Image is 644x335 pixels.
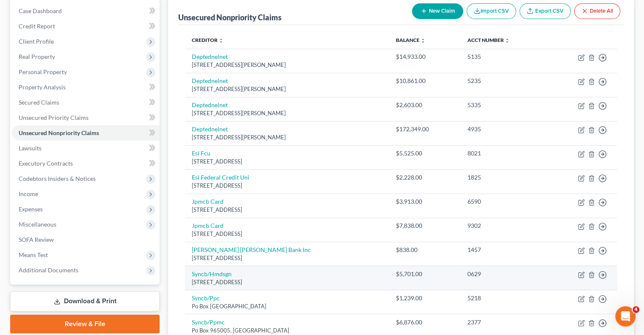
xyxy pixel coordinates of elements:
[467,77,540,85] div: 5235
[192,294,220,302] a: Syncb/Ppc
[12,19,160,34] a: Credit Report
[19,175,96,182] span: Codebtors Insiders & Notices
[192,125,228,133] a: Deptednelnet
[192,278,382,286] div: [STREET_ADDRESS]
[396,149,454,158] div: $5,525.00
[192,302,382,310] div: Po Box [GEOGRAPHIC_DATA]
[396,53,454,61] div: $14,933.00
[19,221,56,228] span: Miscellaneous
[12,232,160,247] a: SOFA Review
[192,270,232,277] a: Syncb/Hmdsgn
[396,101,454,109] div: $2,603.00
[467,53,540,61] div: 5135
[192,37,224,43] a: Creditor unfold_more
[467,101,540,109] div: 5335
[467,318,540,327] div: 2377
[396,294,454,302] div: $1,239.00
[19,160,73,167] span: Executory Contracts
[19,68,67,75] span: Personal Property
[19,22,55,30] span: Credit Report
[396,125,454,133] div: $172,349.00
[19,53,55,60] span: Real Property
[396,246,454,254] div: $838.00
[633,306,639,313] span: 4
[178,12,282,22] div: Unsecured Nonpriority Claims
[192,198,224,205] a: Jpmcb Card
[467,3,516,19] button: Import CSV
[520,3,571,19] a: Export CSV
[420,38,426,43] i: unfold_more
[467,149,540,158] div: 8021
[396,270,454,278] div: $5,701.00
[10,315,160,333] a: Review & File
[19,205,43,213] span: Expenses
[396,173,454,182] div: $2,228.00
[396,77,454,85] div: $10,861.00
[192,246,311,253] a: [PERSON_NAME] [PERSON_NAME] Bank Inc
[467,125,540,133] div: 4935
[412,3,463,19] button: New Claim
[19,129,99,136] span: Unsecured Nonpriority Claims
[574,3,620,19] button: Delete All
[19,99,59,106] span: Secured Claims
[12,3,160,19] a: Case Dashboard
[192,254,382,262] div: [STREET_ADDRESS]
[192,109,382,117] div: [STREET_ADDRESS][PERSON_NAME]
[19,38,54,45] span: Client Profile
[192,101,228,108] a: Deptednelnet
[192,206,382,214] div: [STREET_ADDRESS]
[12,156,160,171] a: Executory Contracts
[19,144,41,152] span: Lawsuits
[192,85,382,93] div: [STREET_ADDRESS][PERSON_NAME]
[19,7,62,14] span: Case Dashboard
[19,251,48,258] span: Means Test
[19,114,88,121] span: Unsecured Priority Claims
[396,37,426,43] a: Balance unfold_more
[192,222,224,229] a: Jpmcb Card
[192,77,228,84] a: Deptednelnet
[192,158,382,166] div: [STREET_ADDRESS]
[12,125,160,141] a: Unsecured Nonpriority Claims
[467,294,540,302] div: 5218
[192,327,382,335] div: Po Box 965005, [GEOGRAPHIC_DATA]
[192,174,249,181] a: Esl Federal Credit Uni
[192,318,225,326] a: Syncb/Ppmc
[467,37,510,43] a: Acct Number unfold_more
[12,95,160,110] a: Secured Claims
[192,133,382,141] div: [STREET_ADDRESS][PERSON_NAME]
[19,266,78,274] span: Additional Documents
[12,80,160,95] a: Property Analysis
[192,61,382,69] div: [STREET_ADDRESS][PERSON_NAME]
[218,38,224,43] i: unfold_more
[10,291,160,311] a: Download & Print
[12,141,160,156] a: Lawsuits
[19,83,66,91] span: Property Analysis
[467,221,540,230] div: 9302
[467,197,540,206] div: 6590
[192,53,228,60] a: Deptednelnet
[192,150,210,157] a: Esl Fcu
[467,173,540,182] div: 1825
[615,306,636,327] iframe: Intercom live chat
[396,197,454,206] div: $3,913.00
[467,246,540,254] div: 1457
[192,182,382,190] div: [STREET_ADDRESS]
[396,318,454,327] div: $6,876.00
[467,270,540,278] div: 0629
[19,236,54,243] span: SOFA Review
[505,38,510,43] i: unfold_more
[19,190,38,197] span: Income
[12,110,160,125] a: Unsecured Priority Claims
[396,221,454,230] div: $7,838.00
[192,230,382,238] div: [STREET_ADDRESS]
